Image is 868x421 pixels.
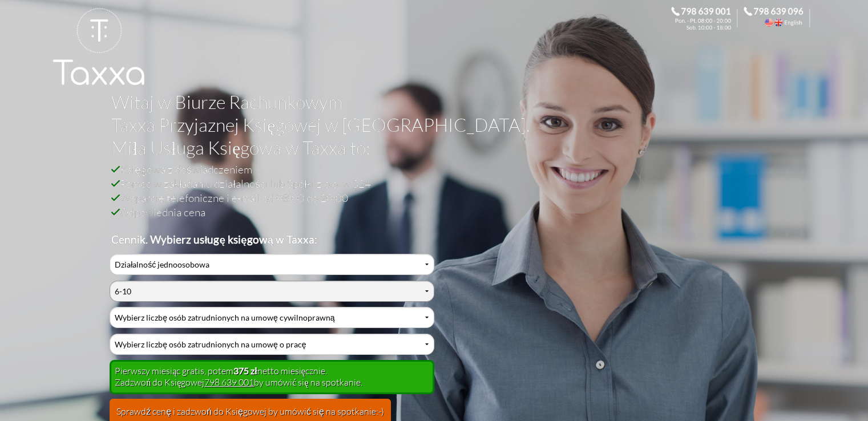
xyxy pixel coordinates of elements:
[111,162,747,246] h2: Księgowa z doświadczeniem Pomoc w zakładaniu działalności lub Spółki z o.o. w S24 Wsparcie telefo...
[671,7,744,30] div: Zadzwoń do Księgowej. 798 639 001
[233,365,257,376] b: 375 zł
[111,233,317,246] b: Cennik. Wybierz usługę księgową w Taxxa:
[110,360,434,394] div: Pierwszy miesiąc gratis, potem netto miesięcznie. Zadzwoń do Księgowej by umówić się na spotkanie.
[111,91,747,162] h1: Witaj w Biurze Rachunkowym Taxxa Przyjaznej Księgowej w [GEOGRAPHIC_DATA]. Miła Usługa Księgowa w...
[744,7,816,30] div: Call the Accountant. 798 639 096
[204,377,254,388] a: 798 639 001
